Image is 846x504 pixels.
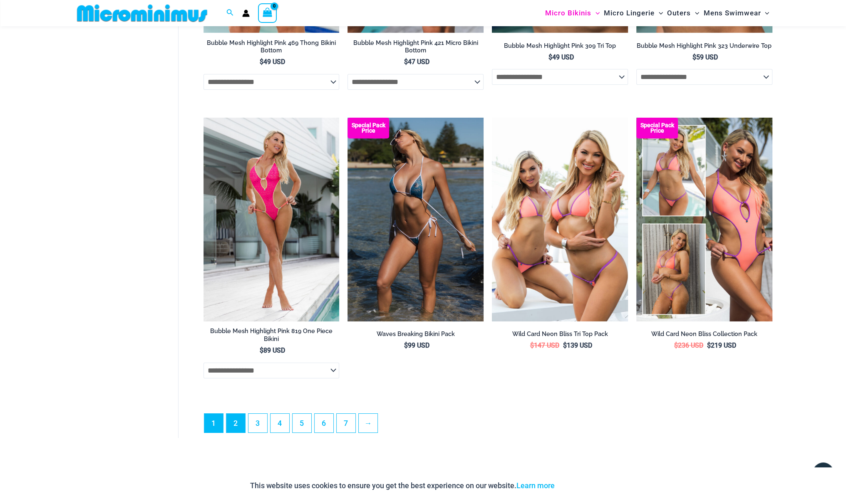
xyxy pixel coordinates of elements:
[492,330,628,338] h2: Wild Card Neon Bliss Tri Top Pack
[404,58,429,66] bdi: 47 USD
[667,2,691,24] span: Outers
[347,123,389,133] b: Special Pack Price
[242,10,250,17] a: Account icon link
[337,414,355,432] a: Page 7
[260,58,285,66] bdi: 49 USD
[203,413,772,437] nav: Product Pagination
[548,53,552,61] span: $
[260,346,285,354] bdi: 89 USD
[404,341,408,349] span: $
[260,346,263,354] span: $
[530,341,559,349] bdi: 147 USD
[204,414,223,432] span: Page 1
[563,341,566,349] span: $
[203,118,340,321] a: Bubble Mesh Highlight Pink 819 One Piece 01Bubble Mesh Highlight Pink 819 One Piece 03Bubble Mesh...
[516,481,555,490] a: Learn more
[359,414,377,432] a: →
[636,42,772,50] h2: Bubble Mesh Highlight Pink 323 Underwire Top
[347,39,484,58] a: Bubble Mesh Highlight Pink 421 Micro Bikini Bottom
[636,330,772,338] h2: Wild Card Neon Bliss Collection Pack
[250,479,555,492] p: This website uses cookies to ensure you get the best experience on our website.
[543,2,602,24] a: Micro BikinisMenu ToggleMenu Toggle
[761,2,769,24] span: Menu Toggle
[707,341,711,349] span: $
[492,42,628,50] h2: Bubble Mesh Highlight Pink 309 Tri Top
[548,53,573,61] bdi: 49 USD
[492,118,628,321] a: Wild Card Neon Bliss Tri Top PackWild Card Neon Bliss Tri Top Pack BWild Card Neon Bliss Tri Top ...
[315,414,333,432] a: Page 6
[203,118,340,321] img: Bubble Mesh Highlight Pink 819 One Piece 01
[604,2,655,24] span: Micro Lingerie
[404,341,429,349] bdi: 99 USD
[591,2,600,24] span: Menu Toggle
[691,2,699,24] span: Menu Toggle
[674,341,703,349] bdi: 236 USD
[248,414,267,432] a: Page 3
[701,2,771,24] a: Mens SwimwearMenu ToggleMenu Toggle
[293,414,311,432] a: Page 5
[347,330,484,341] a: Waves Breaking Bikini Pack
[561,476,596,496] button: Accept
[347,118,484,321] img: Waves Breaking Ocean 312 Top 456 Bottom 08
[545,2,591,24] span: Micro Bikinis
[270,414,289,432] a: Page 4
[260,58,263,66] span: $
[347,330,484,338] h2: Waves Breaking Bikini Pack
[258,3,277,22] a: View Shopping Cart, empty
[530,341,533,349] span: $
[492,330,628,341] a: Wild Card Neon Bliss Tri Top Pack
[665,2,701,24] a: OutersMenu ToggleMenu Toggle
[674,341,678,349] span: $
[703,2,761,24] span: Mens Swimwear
[492,118,628,321] img: Wild Card Neon Bliss Tri Top Pack
[636,330,772,341] a: Wild Card Neon Bliss Collection Pack
[636,123,678,133] b: Special Pack Price
[692,53,696,61] span: $
[347,39,484,54] h2: Bubble Mesh Highlight Pink 421 Micro Bikini Bottom
[563,341,592,349] bdi: 139 USD
[203,39,340,54] h2: Bubble Mesh Highlight Pink 469 Thong Bikini Bottom
[602,2,665,24] a: Micro LingerieMenu ToggleMenu Toggle
[707,341,736,349] bdi: 219 USD
[692,53,718,61] bdi: 59 USD
[655,2,663,24] span: Menu Toggle
[74,4,211,22] img: MM SHOP LOGO FLAT
[636,118,772,321] a: Collection Pack (7) Collection Pack B (1)Collection Pack B (1)
[636,42,772,53] a: Bubble Mesh Highlight Pink 323 Underwire Top
[226,414,245,432] a: Page 2
[226,8,234,18] a: Search icon link
[203,327,340,346] a: Bubble Mesh Highlight Pink 819 One Piece Bikini
[492,42,628,53] a: Bubble Mesh Highlight Pink 309 Tri Top
[203,39,340,58] a: Bubble Mesh Highlight Pink 469 Thong Bikini Bottom
[636,118,772,321] img: Collection Pack (7)
[203,327,340,343] h2: Bubble Mesh Highlight Pink 819 One Piece Bikini
[347,118,484,321] a: Waves Breaking Ocean 312 Top 456 Bottom 08 Waves Breaking Ocean 312 Top 456 Bottom 04Waves Breaki...
[404,58,408,66] span: $
[542,1,773,25] nav: Site Navigation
